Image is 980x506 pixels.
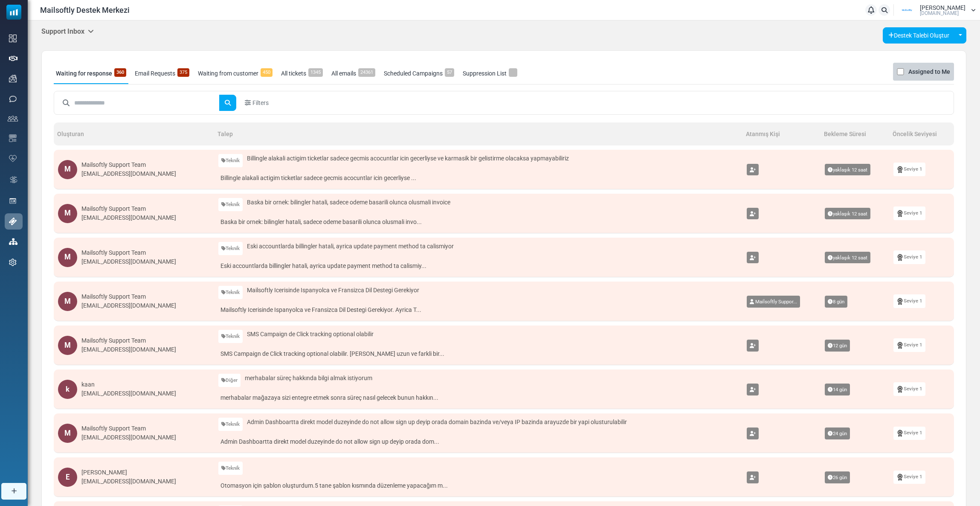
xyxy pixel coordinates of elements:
[81,169,176,178] div: [EMAIL_ADDRESS][DOMAIN_NAME]
[58,292,77,311] div: M
[218,435,738,448] a: Admin Dashboartta direkt model duzeyinde do not allow sign up deyip orada dom...
[896,4,976,17] a: User Logo [PERSON_NAME] [DOMAIN_NAME]
[9,35,17,42] img: dashboard-icon.svg
[218,303,738,317] a: Mailsoftly Icerisinde Ispanyolca ve Fransizca Dil Destegi Gerekiyor. Ayrica T...
[920,5,966,11] span: [PERSON_NAME]
[896,4,918,17] img: User Logo
[218,479,738,492] a: Otomasyon için şablon oluşturdum.5 tane şablon kısmında düzenleme yapacağım m...
[889,122,954,145] th: Öncelik Seviyesi
[247,330,374,339] span: SMS Campaign de Click tracking optional olabilir
[825,427,850,439] span: 24 gün
[81,345,176,354] div: [EMAIL_ADDRESS][DOMAIN_NAME]
[9,134,17,142] img: email-templates-icon.svg
[81,468,176,477] div: [PERSON_NAME]
[81,389,176,398] div: [EMAIL_ADDRESS][DOMAIN_NAME]
[825,384,850,395] span: 14 gün
[920,11,959,16] span: [DOMAIN_NAME]
[893,294,925,308] a: Seviye 1
[9,75,17,82] img: campaigns-icon.png
[893,471,925,484] a: Seviye 1
[893,382,925,395] a: Seviye 1
[825,164,870,176] span: yaklaşık 12 saat
[825,208,870,220] span: yaklaşık 12 saat
[261,68,273,77] span: 450
[214,122,742,145] th: Talep
[41,27,94,35] h5: Support Inbox
[218,374,241,387] a: Diğer
[81,301,176,310] div: [EMAIL_ADDRESS][DOMAIN_NAME]
[81,160,176,169] div: Mailsoftly Support Team
[177,68,189,77] span: 375
[825,252,870,264] span: yaklaşık 12 saat
[247,198,450,207] span: Baska bir ornek: bilingler hatali, sadece odeme basarili olunca olusmali invoice
[893,250,925,264] a: Seviye 1
[81,336,176,345] div: Mailsoftly Support Team
[742,122,821,145] th: Atanmış Kişi
[81,213,176,222] div: [EMAIL_ADDRESS][DOMAIN_NAME]
[445,68,454,77] span: 57
[218,259,738,273] a: Eski accountlarda billingler hatali, ayrica update payment method ta calismiy...
[821,122,889,145] th: Bekleme Süresi
[461,63,519,84] a: Suppression List
[218,242,243,255] a: Teknik
[218,347,738,361] a: SMS Campaign de Click tracking optional olabilir. [PERSON_NAME] uzun ve farkli bir...
[218,418,243,431] a: Teknik
[245,374,372,383] span: merhabalar süreç hakkında bilgi almak istiyorum
[81,477,176,486] div: [EMAIL_ADDRESS][DOMAIN_NAME]
[58,380,77,399] div: k
[58,248,77,267] div: M
[893,427,925,440] a: Seviye 1
[825,340,850,352] span: 12 gün
[81,380,176,389] div: kaan
[9,259,17,266] img: settings-icon.svg
[893,206,925,220] a: Seviye 1
[9,95,17,103] img: sms-icon.png
[825,471,850,483] span: 26 gün
[893,338,925,352] a: Seviye 1
[218,391,738,404] a: merhabalar mağazaya sizi entegre etmek sonra süreç nasıl gelecek bunun hakkın...
[358,68,375,77] span: 24361
[218,286,243,299] a: Teknik
[40,4,130,16] span: Mailsoftly Destek Merkezi
[247,242,454,251] span: Eski accountlarda billingler hatali, ayrica update payment method ta calismiyor
[747,296,800,308] a: Mailsoftly Suppor...
[81,248,176,257] div: Mailsoftly Support Team
[196,63,275,84] a: Waiting from customer450
[81,292,176,301] div: Mailsoftly Support Team
[8,116,18,122] img: contacts-icon.svg
[133,63,191,84] a: Email Requests375
[252,99,269,108] span: Filters
[218,462,243,475] a: Teknik
[825,296,847,308] span: 8 gün
[9,218,17,225] img: support-icon-active.svg
[755,299,797,305] span: Mailsoftly Suppor...
[218,154,243,167] a: Teknik
[883,27,955,44] a: Destek Talebi Oluştur
[893,163,925,176] a: Seviye 1
[329,63,377,84] a: All emails24361
[218,172,738,185] a: Billingle alakali actigim ticketlar sadece gecmis acocuntlar icin gecerliyse ...
[81,204,176,213] div: Mailsoftly Support Team
[218,330,243,343] a: Teknik
[58,424,77,443] div: M
[58,336,77,355] div: M
[58,160,77,179] div: M
[81,433,176,442] div: [EMAIL_ADDRESS][DOMAIN_NAME]
[218,215,738,229] a: Baska bir ornek: bilingler hatali, sadece odeme basarili olunca olusmali invo...
[81,424,176,433] div: Mailsoftly Support Team
[54,63,128,84] a: Waiting for response360
[9,197,17,205] img: landing_pages.svg
[58,204,77,223] div: M
[81,257,176,266] div: [EMAIL_ADDRESS][DOMAIN_NAME]
[58,468,77,487] div: E
[382,63,456,84] a: Scheduled Campaigns57
[6,5,21,20] img: mailsoftly_icon_blue_white.svg
[9,155,17,162] img: domain-health-icon.svg
[54,122,214,145] th: Oluşturan
[9,175,18,185] img: workflow.svg
[247,286,419,295] span: Mailsoftly Icerisinde Ispanyolca ve Fransizca Dil Destegi Gerekiyor
[218,198,243,211] a: Teknik
[247,154,569,163] span: Billingle alakali actigim ticketlar sadece gecmis acocuntlar icin gecerliyse ve karmasik bir geli...
[114,68,126,77] span: 360
[279,63,325,84] a: All tickets1345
